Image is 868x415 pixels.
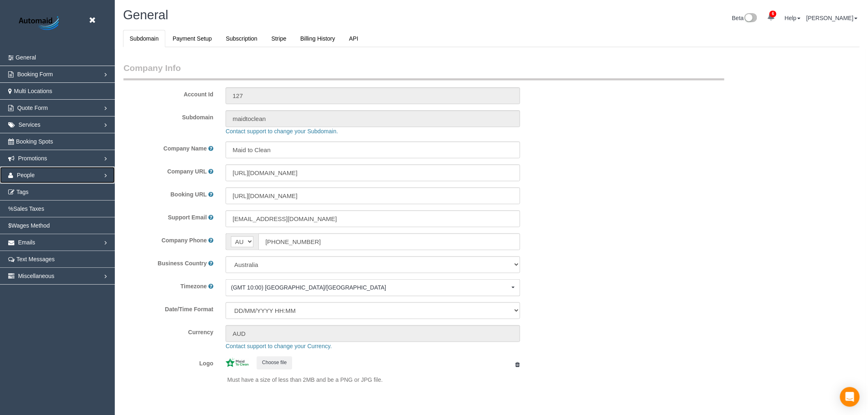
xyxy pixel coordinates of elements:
span: Booking Spots [16,138,53,145]
label: Business Country [158,259,207,267]
a: Payment Setup [166,30,219,47]
span: Booking Form [17,71,53,78]
label: Currency [117,325,219,336]
input: Phone [258,233,520,250]
ol: Choose Timezone [226,279,520,296]
a: 6 [763,8,779,26]
label: Company Phone [162,236,207,244]
label: Company URL [167,167,207,176]
div: Open Intercom Messenger [840,387,860,407]
button: (GMT 10:00) [GEOGRAPHIC_DATA]/[GEOGRAPHIC_DATA] [226,279,520,296]
label: Timezone [180,282,207,290]
label: Support Email [168,213,207,221]
div: Contact support to change your Subdomain. [219,127,833,135]
a: Subscription [219,30,264,47]
button: Choose file [257,356,292,369]
label: Company Name [163,144,207,153]
a: Subdomain [123,30,165,47]
legend: Company Info [123,62,724,80]
a: Stripe [265,30,293,47]
a: Billing History [294,30,342,47]
p: Must have a size of less than 2MB and be a PNG or JPG file. [227,376,520,384]
img: 367b4035868b057e955216826a9f17c862141b21.jpeg [226,358,249,367]
span: People [17,172,35,178]
img: Automaid Logo [14,14,66,33]
a: [PERSON_NAME] [806,15,858,21]
span: Quote Form [17,105,48,111]
span: General [123,8,168,22]
label: Booking URL [171,190,207,198]
label: Date/Time Format [117,302,219,313]
span: Tags [16,189,29,195]
a: Beta [732,15,758,21]
span: Wages Method [11,222,50,229]
span: Promotions [18,155,47,162]
span: Sales Taxes [13,205,44,212]
a: API [343,30,365,47]
label: Logo [117,356,219,367]
label: Subdomain [117,110,219,121]
span: Multi Locations [14,88,52,94]
span: General [16,54,36,61]
span: 6 [770,11,777,17]
div: Contact support to change your Currency. [219,342,833,350]
span: Services [18,121,41,128]
img: New interface [744,13,757,24]
span: (GMT 10:00) [GEOGRAPHIC_DATA]/[GEOGRAPHIC_DATA] [231,283,509,292]
label: Account Id [117,87,219,98]
span: Text Messages [16,256,55,262]
span: Emails [18,239,35,246]
a: Help [785,15,801,21]
span: Miscellaneous [18,273,55,279]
